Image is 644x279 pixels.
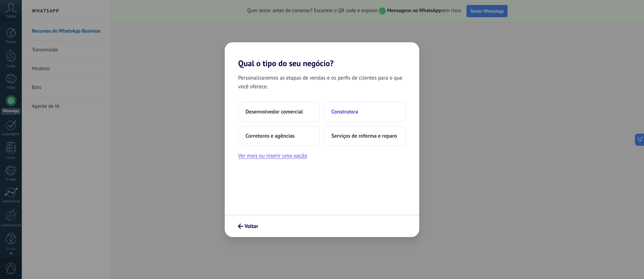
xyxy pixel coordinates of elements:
button: Voltar [235,221,261,232]
h2: Qual o tipo do seu negócio? [225,42,419,68]
button: Corretores e agências [238,126,320,146]
button: Construtora [324,102,406,122]
span: Serviços de reforma e reparo [331,133,397,139]
button: Desenvolvedor comercial [238,102,320,122]
span: Personalizaremos as etapas de vendas e os perfis de clientes para o que você oferece. [238,74,406,91]
span: Corretores e agências [246,133,294,139]
span: Voltar [245,224,258,229]
span: Construtora [331,108,358,115]
button: Serviços de reforma e reparo [324,126,406,146]
button: Ver mais ou inserir uma opção [238,151,307,160]
span: Desenvolvedor comercial [246,108,303,115]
